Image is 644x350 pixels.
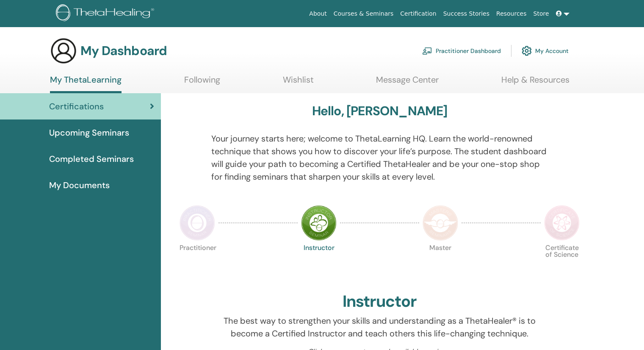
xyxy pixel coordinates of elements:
img: chalkboard-teacher.svg [422,47,432,55]
a: Wishlist [283,75,314,91]
p: Your journey starts here; welcome to ThetaLearning HQ. Learn the world-renowned technique that sh... [211,132,548,183]
span: Certifications [49,100,104,113]
a: Success Stories [440,6,493,22]
p: Practitioner [180,244,215,280]
h3: Hello, [PERSON_NAME] [312,103,448,119]
span: Upcoming Seminars [49,126,129,139]
a: Courses & Seminars [330,6,397,22]
span: My Documents [49,179,110,192]
p: The best way to strengthen your skills and understanding as a ThetaHealer® is to become a Certifi... [211,314,548,340]
a: Help & Resources [501,75,569,91]
a: Message Center [376,75,439,91]
img: Master [423,205,458,241]
h2: Instructor [343,292,417,311]
img: generic-user-icon.jpg [50,37,77,64]
a: Following [184,75,220,91]
img: Practitioner [180,205,215,241]
h3: My Dashboard [80,43,167,58]
span: Completed Seminars [49,153,134,165]
p: Master [423,244,458,280]
img: Certificate of Science [544,205,580,241]
a: Resources [493,6,530,22]
img: cog.svg [522,44,532,58]
img: Instructor [301,205,337,241]
p: Instructor [301,244,337,280]
a: About [306,6,330,22]
img: logo.png [56,4,157,23]
a: My ThetaLearning [50,75,122,93]
a: My Account [522,42,569,60]
a: Store [530,6,553,22]
p: Certificate of Science [544,244,580,280]
a: Practitioner Dashboard [422,42,501,60]
a: Certification [397,6,439,22]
